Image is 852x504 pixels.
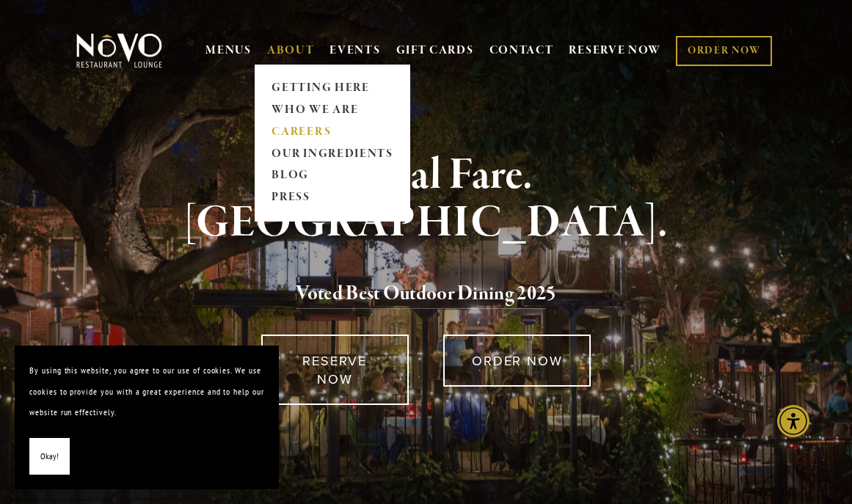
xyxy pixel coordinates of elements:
[267,165,398,187] a: BLOG
[184,147,668,251] strong: Global Fare. [GEOGRAPHIC_DATA].
[777,405,809,437] div: Accessibility Menu
[261,335,409,405] a: RESERVE NOW
[569,37,661,65] a: RESERVE NOW
[267,99,398,121] a: WHO WE ARE
[95,279,757,310] h2: 5
[29,360,264,423] p: By using this website, you agree to our use of cookies. We use cookies to provide you with a grea...
[443,335,591,387] a: ORDER NOW
[296,281,546,309] a: Voted Best Outdoor Dining 202
[329,43,380,58] a: EVENTS
[15,346,279,489] section: Cookie banner
[73,32,165,69] img: Novo Restaurant &amp; Lounge
[489,37,554,65] a: CONTACT
[267,187,398,209] a: PRESS
[267,121,398,143] a: CAREERS
[676,36,772,66] a: ORDER NOW
[205,43,252,58] a: MENUS
[29,438,70,475] button: Okay!
[267,143,398,165] a: OUR INGREDIENTS
[267,43,315,58] a: ABOUT
[40,446,59,467] span: Okay!
[267,77,398,99] a: GETTING HERE
[396,37,474,65] a: GIFT CARDS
